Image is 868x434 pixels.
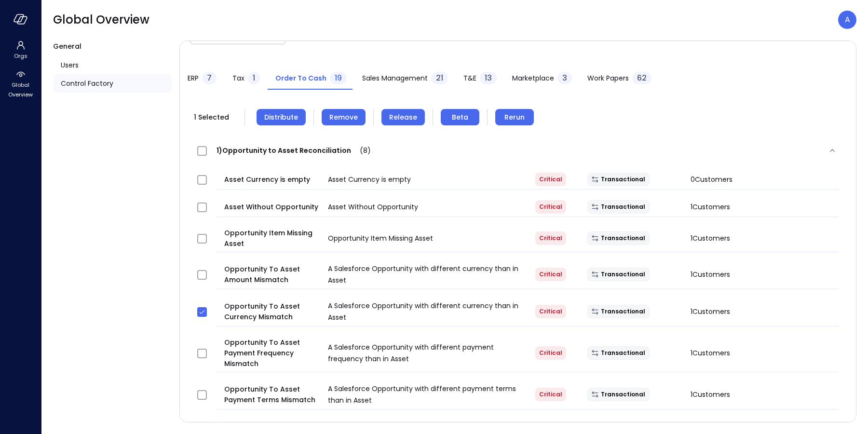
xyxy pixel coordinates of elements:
span: ERP [188,73,199,83]
span: 62 [637,72,647,83]
span: Asset Without Opportunity [224,202,320,212]
span: 1 Customers [691,348,730,358]
span: Global Overview [6,80,35,99]
button: Distribute [257,109,306,125]
span: Marketplace [512,73,554,83]
span: Opportunity To Asset Payment Terms Mismatch [224,384,320,405]
span: Opportunity To Asset Payment Frequency Mismatch [224,337,320,369]
span: Rerun [504,112,525,122]
button: Rerun [495,109,534,125]
span: (8) [351,146,371,155]
span: 1 Customers [691,270,730,279]
span: Opportunity Item Missing Asset [328,233,433,243]
span: 7 [207,72,212,83]
span: 1)Opportunity to Asset Reconciliation [207,146,380,155]
span: Asset Currency is empty [328,175,411,184]
div: Orgs [2,39,39,62]
span: Work Papers [587,73,629,83]
span: Opportunity To Asset Currency Mismatch [224,301,320,322]
button: Remove [322,109,366,125]
div: Global Overview [2,68,39,100]
span: Asset Currency is empty [224,174,320,185]
span: 1 Customers [691,233,730,243]
span: 1 Customers [691,390,730,399]
a: Users [53,56,172,74]
span: A Salesforce Opportunity with different currency than in Asset [328,301,518,322]
span: Asset Without Opportunity [328,202,418,212]
span: T&E [463,73,476,83]
span: General [53,41,81,51]
span: A Salesforce Opportunity with different currency than in Asset [328,264,518,285]
span: Opportunity Item Missing Asset [224,228,320,249]
span: 3 [562,72,567,83]
span: A Salesforce Opportunity with different payment terms than in Asset [328,384,516,405]
span: 1 [253,72,255,83]
span: Order to Cash [275,73,326,83]
button: Beta [441,109,479,125]
span: Users [61,60,79,70]
div: 1)Opportunity to Asset Reconciliation(8) [190,135,846,166]
span: Control Factory [61,78,113,89]
span: Tax [232,73,244,83]
a: Control Factory [53,74,172,93]
span: 1 Selected [190,112,233,122]
span: Remove [329,112,358,122]
span: Global Overview [53,12,149,27]
span: A Salesforce Opportunity with different payment frequency than in Asset [328,342,494,364]
span: 19 [335,72,342,83]
span: Distribute [264,112,298,122]
span: 13 [485,72,492,83]
span: Orgs [14,51,27,61]
p: A [845,14,850,26]
span: 1 Customers [691,307,730,316]
span: Sales Management [362,73,428,83]
div: Avi Brandwain [838,11,856,29]
span: 21 [436,72,443,83]
span: Release [389,112,417,122]
span: Opportunity To Asset Amount Mismatch [224,264,320,285]
span: Beta [452,112,468,122]
button: Release [381,109,425,125]
span: 1 Customers [691,202,730,212]
span: 0 Customers [691,175,732,184]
